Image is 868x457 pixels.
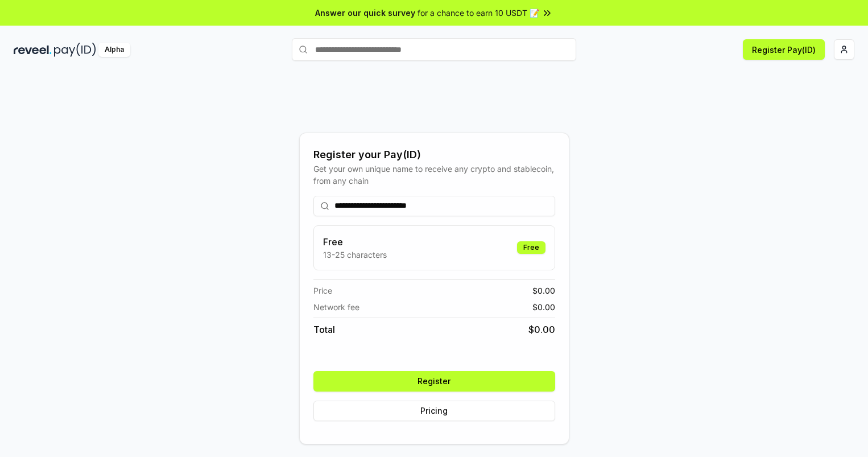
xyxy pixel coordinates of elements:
[532,285,555,297] span: $ 0.00
[532,301,555,313] span: $ 0.00
[313,301,359,313] span: Network fee
[323,249,387,261] p: 13-25 characters
[313,401,555,421] button: Pricing
[528,323,555,336] span: $ 0.00
[418,7,539,19] span: for a chance to earn 10 USDT 📝
[14,43,52,57] img: reveel_dark
[98,43,130,57] div: Alpha
[517,241,545,254] div: Free
[313,371,555,392] button: Register
[54,43,96,57] img: pay_id
[313,163,555,187] div: Get your own unique name to receive any crypto and stablecoin, from any chain
[313,285,332,297] span: Price
[315,7,415,19] span: Answer our quick survey
[313,323,335,336] span: Total
[313,147,555,163] div: Register your Pay(ID)
[743,39,825,60] button: Register Pay(ID)
[323,235,387,249] h3: Free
